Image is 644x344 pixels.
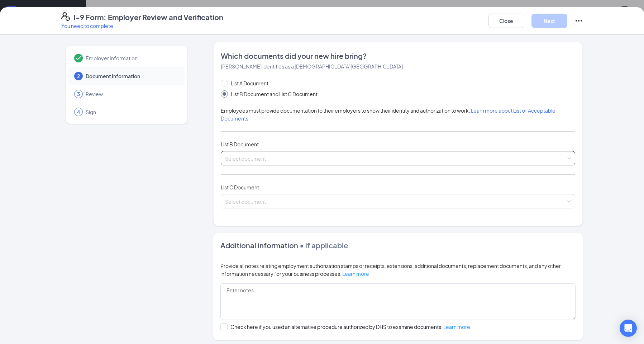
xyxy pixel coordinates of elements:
svg: Ellipses [574,17,583,25]
div: Open Intercom Messenger [620,320,637,337]
span: Provide all notes relating employment authorization stamps or receipts, extensions, additional do... [220,263,561,277]
span: • if applicable [298,241,348,250]
span: 2 [77,72,80,80]
span: Sign [86,108,177,116]
button: Close [488,14,524,28]
span: List B Document [221,141,259,147]
span: Review [86,90,177,98]
svg: Checkmark [74,54,83,62]
span: 3 [77,90,80,98]
div: Check here if you used an alternative procedure authorized by DHS to examine documents. [230,323,470,330]
span: List A Document [228,79,271,87]
span: 4 [77,108,80,116]
p: You need to complete [61,22,223,29]
span: Additional information [220,241,298,250]
a: Learn more [342,270,369,277]
span: Document Information [86,72,177,80]
span: List B Document and List C Document [228,90,320,98]
span: [PERSON_NAME] identifies as a [DEMOGRAPHIC_DATA][GEOGRAPHIC_DATA] [221,63,403,70]
span: List C Document [221,184,259,190]
svg: FormI9EVerifyIcon [61,12,70,21]
a: Learn more [443,324,470,330]
span: Employer Information [86,55,177,62]
span: Which documents did your new hire bring? [221,51,575,61]
button: Next [531,14,567,28]
span: Employees must provide documentation to their employers to show their identity and authorization ... [221,107,555,122]
h4: I-9 Form: Employer Review and Verification [73,12,223,22]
